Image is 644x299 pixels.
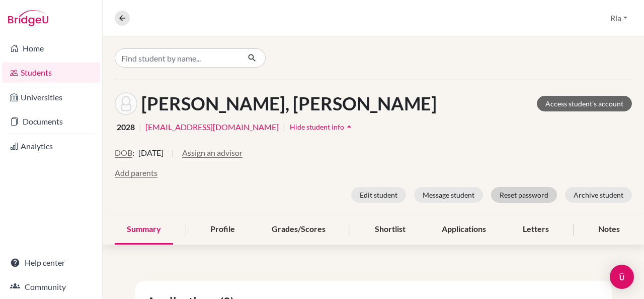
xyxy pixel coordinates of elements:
i: arrow_drop_up [344,122,354,132]
span: [DATE] [138,147,164,159]
a: Analytics [2,136,100,156]
button: Ria [606,9,632,28]
a: Access student's account [537,96,632,111]
div: Profile [198,215,247,245]
span: | [172,147,174,167]
span: Hide student info [290,123,344,131]
a: Home [2,38,100,58]
a: Students [2,63,100,83]
div: Letters [511,215,561,245]
span: : [132,147,134,159]
div: Grades/Scores [260,215,338,245]
button: DOB [115,147,132,159]
button: Edit student [351,187,406,203]
button: Archive student [565,187,632,203]
a: Documents [2,111,100,132]
img: Bridge-U [8,10,48,26]
div: Applications [430,215,498,245]
span: | [139,121,141,133]
a: Community [2,277,100,297]
input: Find student by name... [115,48,239,68]
div: Shortlist [363,215,418,245]
span: | [283,121,285,133]
button: Message student [414,187,483,203]
div: Open Intercom Messenger [610,265,634,289]
span: 2028 [117,121,135,133]
div: Notes [586,215,632,245]
a: [EMAIL_ADDRESS][DOMAIN_NAME] [145,121,279,133]
button: Assign an advisor [182,147,243,159]
button: Reset password [491,187,557,203]
a: Universities [2,87,100,107]
button: Add parents [115,167,157,179]
a: Help center [2,253,100,273]
button: Hide student infoarrow_drop_up [289,119,355,135]
div: Summary [115,215,173,245]
h1: [PERSON_NAME], [PERSON_NAME] [141,93,437,114]
img: Melba Shafira Mahadiarta's avatar [115,92,137,115]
